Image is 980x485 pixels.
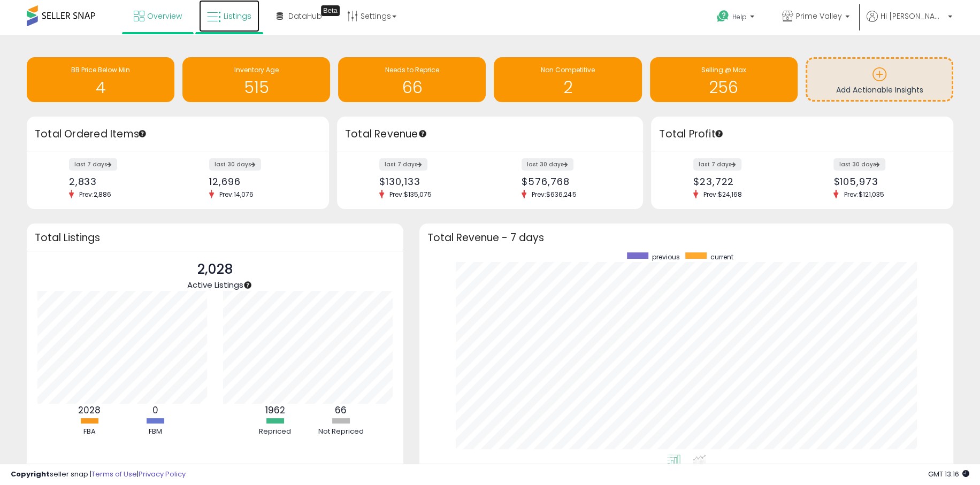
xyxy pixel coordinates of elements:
[716,10,730,23] i: Get Help
[714,129,724,138] div: Tooltip anchor
[833,176,935,187] div: $105,973
[139,469,186,479] a: Privacy Policy
[710,252,733,261] span: current
[214,190,259,199] span: Prev: 14,076
[335,404,347,417] b: 66
[836,84,923,95] span: Add Actionable Insights
[123,427,187,437] div: FBM
[188,79,325,96] h1: 515
[27,57,174,102] a: BB Price Below Min 4
[69,176,170,187] div: 2,833
[343,79,480,96] h1: 66
[807,59,952,100] a: Add Actionable Insights
[379,176,482,187] div: $130,133
[522,158,573,171] label: last 30 days
[137,129,147,138] div: Tooltip anchor
[57,427,121,437] div: FBA
[209,158,261,171] label: last 30 days
[701,65,746,74] span: Selling @ Max
[494,57,641,102] a: Non Competitive 2
[187,279,243,290] span: Active Listings
[345,127,635,142] h3: Total Revenue
[234,65,279,74] span: Inventory Age
[499,79,636,96] h1: 2
[379,158,427,171] label: last 7 days
[655,79,792,96] h1: 256
[385,65,439,74] span: Needs to Reprice
[224,11,251,21] span: Listings
[309,427,373,437] div: Not Repriced
[91,469,137,479] a: Terms of Use
[69,158,117,171] label: last 7 days
[650,57,798,102] a: Selling @ Max 256
[35,127,321,142] h3: Total Ordered Items
[833,158,885,171] label: last 30 days
[384,190,437,199] span: Prev: $135,075
[152,404,158,417] b: 0
[693,158,741,171] label: last 7 days
[867,11,952,35] a: Hi [PERSON_NAME]
[659,127,945,142] h3: Total Profit
[732,12,747,21] span: Help
[32,79,169,96] h1: 4
[11,469,50,479] strong: Copyright
[11,469,186,480] div: seller snap | |
[693,176,794,187] div: $23,722
[288,11,322,21] span: DataHub
[708,2,765,35] a: Help
[187,259,243,280] p: 2,028
[698,190,747,199] span: Prev: $24,168
[71,65,130,74] span: BB Price Below Min
[147,11,182,21] span: Overview
[541,65,595,74] span: Non Competitive
[652,252,680,261] span: previous
[78,404,101,417] b: 2028
[526,190,581,199] span: Prev: $636,245
[881,11,945,21] span: Hi [PERSON_NAME]
[418,129,427,138] div: Tooltip anchor
[427,234,945,242] h3: Total Revenue - 7 days
[796,11,842,21] span: Prime Valley
[321,5,340,16] div: Tooltip anchor
[265,404,285,417] b: 1962
[35,234,395,242] h3: Total Listings
[74,190,117,199] span: Prev: 2,886
[522,176,624,187] div: $576,768
[243,280,252,290] div: Tooltip anchor
[182,57,330,102] a: Inventory Age 515
[838,190,889,199] span: Prev: $121,035
[243,427,307,437] div: Repriced
[209,176,310,187] div: 12,696
[338,57,486,102] a: Needs to Reprice 66
[928,469,969,479] span: 2025-09-17 13:16 GMT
